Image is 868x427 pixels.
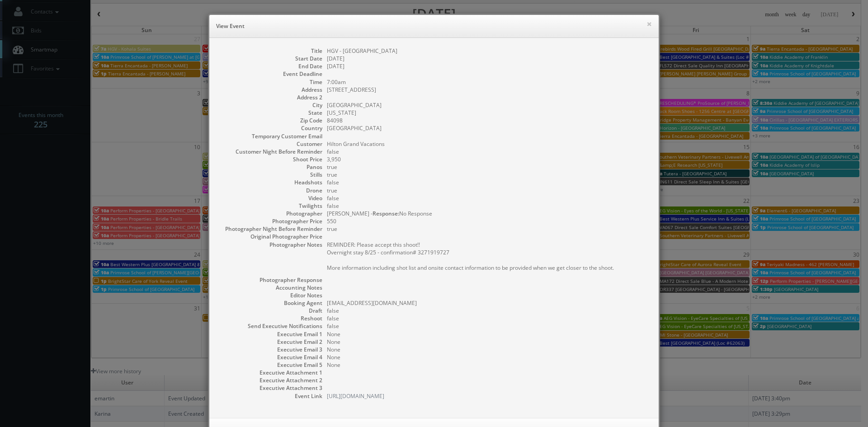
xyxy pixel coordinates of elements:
[327,163,650,171] dd: true
[327,124,650,132] dd: [GEOGRAPHIC_DATA]
[327,140,650,148] dd: Hilton Grand Vacations
[327,202,650,210] dd: false
[373,210,399,217] b: Response:
[218,225,322,233] dt: Photographer Night Before Reminder
[327,78,650,86] dd: 7:00am
[218,361,322,369] dt: Executive Email 5
[218,140,322,148] dt: Customer
[218,384,322,392] dt: Executive Attachment 3
[327,62,650,70] dd: [DATE]
[218,117,322,124] dt: Zip Code
[218,307,322,314] dt: Draft
[327,330,650,338] dd: None
[327,353,650,361] dd: None
[218,376,322,384] dt: Executive Attachment 2
[327,241,650,272] pre: REMINDER: Please accept this shoot!! Overnight stay 8/25 - confirmation# 3271919727 More informat...
[327,210,650,217] dd: [PERSON_NAME] - No Response
[216,22,652,31] h6: View Event
[218,241,322,249] dt: Photographer Notes
[327,109,650,117] dd: [US_STATE]
[327,314,650,322] dd: false
[218,86,322,94] dt: Address
[218,194,322,202] dt: Video
[218,210,322,217] dt: Photographer
[218,155,322,163] dt: Shoot Price
[218,94,322,101] dt: Address 2
[218,276,322,284] dt: Photographer Response
[327,47,650,55] dd: HGV - [GEOGRAPHIC_DATA]
[327,117,650,124] dd: 84098
[218,163,322,171] dt: Panos
[218,124,322,132] dt: Country
[218,299,322,307] dt: Booking Agent
[327,217,650,225] dd: 550
[218,291,322,299] dt: Editor Notes
[218,284,322,291] dt: Accounting Notes
[327,55,650,62] dd: [DATE]
[327,148,650,155] dd: false
[218,187,322,194] dt: Drone
[218,217,322,225] dt: Photographer Price
[218,330,322,338] dt: Executive Email 1
[218,101,322,109] dt: City
[327,178,650,186] dd: false
[218,148,322,155] dt: Customer Night Before Reminder
[218,171,322,178] dt: Stills
[327,338,650,346] dd: None
[218,202,322,210] dt: Twilights
[327,299,650,307] dd: [EMAIL_ADDRESS][DOMAIN_NAME]
[218,70,322,78] dt: Event Deadline
[218,109,322,117] dt: State
[327,392,384,400] a: [URL][DOMAIN_NAME]
[218,55,322,62] dt: Start Date
[218,132,322,140] dt: Temporary Customer Email
[218,47,322,55] dt: Title
[327,194,650,202] dd: false
[327,225,650,233] dd: true
[218,369,322,376] dt: Executive Attachment 1
[327,346,650,353] dd: None
[327,322,650,330] dd: false
[327,307,650,314] dd: false
[327,155,650,163] dd: 3,950
[218,392,322,400] dt: Event Link
[327,361,650,369] dd: None
[327,187,650,194] dd: true
[218,322,322,330] dt: Send Executive Notifications
[646,21,652,27] button: ×
[218,233,322,240] dt: Original Photographer Price
[218,62,322,70] dt: End Date
[218,338,322,346] dt: Executive Email 2
[218,314,322,322] dt: Reshoot
[218,346,322,353] dt: Executive Email 3
[218,78,322,86] dt: Time
[327,171,650,178] dd: true
[327,86,650,94] dd: [STREET_ADDRESS]
[218,353,322,361] dt: Executive Email 4
[218,178,322,186] dt: Headshots
[327,101,650,109] dd: [GEOGRAPHIC_DATA]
